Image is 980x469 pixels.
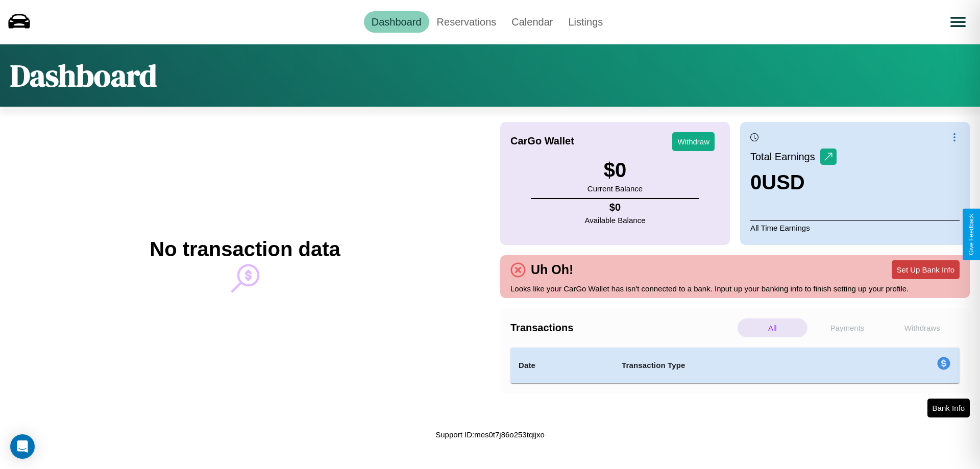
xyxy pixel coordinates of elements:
[892,260,960,279] button: Set Up Bank Info
[510,348,960,383] table: simple table
[587,182,643,195] p: Current Balance
[429,11,504,33] a: Reservations
[585,202,646,213] h4: $ 0
[585,213,646,227] p: Available Balance
[510,135,574,147] h4: CarGo Wallet
[510,282,960,295] p: Looks like your CarGo Wallet has isn't connected to a bank. Input up your banking info to finish ...
[10,55,157,96] h1: Dashboard
[750,147,820,166] p: Total Earnings
[504,11,560,33] a: Calendar
[10,434,35,459] div: Open Intercom Messenger
[887,318,957,337] p: Withdraws
[435,428,544,441] p: Support ID: mes0t7j86o253tqijxo
[526,262,578,277] h4: Uh Oh!
[622,359,853,372] h4: Transaction Type
[944,8,972,36] button: Open menu
[750,220,960,235] p: All Time Earnings
[813,318,883,337] p: Payments
[927,399,970,417] button: Bank Info
[672,132,715,151] button: Withdraw
[150,238,340,261] h2: No transaction data
[587,159,643,182] h3: $ 0
[519,359,605,372] h4: Date
[968,214,975,255] div: Give Feedback
[738,318,807,337] p: All
[364,11,429,33] a: Dashboard
[510,322,735,334] h4: Transactions
[750,171,837,194] h3: 0 USD
[560,11,610,33] a: Listings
